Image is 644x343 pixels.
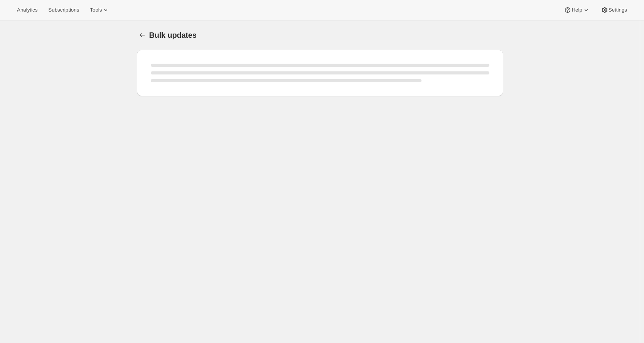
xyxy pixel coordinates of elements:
button: Help [559,5,594,15]
span: Bulk updates [149,31,197,39]
button: Subscriptions [44,5,84,15]
button: Settings [596,5,632,15]
span: Tools [90,7,102,13]
span: Settings [609,7,627,13]
button: Analytics [12,5,42,15]
span: Help [572,7,582,13]
span: Analytics [17,7,37,13]
span: Subscriptions [48,7,79,13]
button: Tools [85,5,114,15]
